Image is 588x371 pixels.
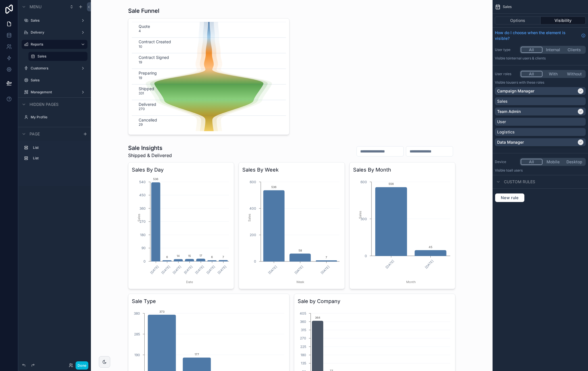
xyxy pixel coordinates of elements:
button: With [543,71,564,77]
label: User roles [495,72,518,76]
span: Sales [503,5,512,9]
button: Mobile [543,159,564,165]
button: Internal [543,47,564,53]
label: Sales [37,54,84,59]
span: Hidden pages [30,102,59,107]
label: Management [31,90,76,94]
label: Sales [31,78,84,83]
label: Customers [31,66,76,71]
button: Visibility [541,17,586,24]
span: Custom rules [504,179,535,185]
span: Menu [30,4,41,10]
label: User type [495,48,518,52]
p: Campaign Manager [497,88,534,94]
label: Reports [31,42,76,47]
label: List [33,145,83,150]
label: Delivery [31,30,76,35]
button: Done [76,361,88,370]
label: List [33,156,83,160]
button: All [521,47,543,53]
p: Logistics [497,129,515,135]
button: Clients [564,47,585,53]
p: Visible to [495,56,586,61]
span: Page [30,131,40,137]
span: Internal users & clients [509,56,546,60]
button: Options [495,17,541,24]
span: all users [509,168,523,172]
label: Sales [31,18,76,23]
p: Team Admin [497,109,521,114]
button: All [521,71,543,77]
button: All [521,159,543,165]
a: How do I choose when the element is visible? [495,30,586,41]
p: User [497,119,506,125]
p: Visible to [495,168,586,173]
p: Visible to [495,80,586,85]
span: Users with these roles [509,80,544,84]
button: Without [564,71,585,77]
label: Device [495,160,518,164]
p: Sales [497,98,508,104]
button: Desktop [564,159,585,165]
label: My Profile [31,115,84,119]
span: New rule [499,195,521,200]
span: How do I choose when the element is visible? [495,30,579,41]
button: New rule [495,193,525,202]
p: Data Manager [497,139,524,145]
div: scrollable content [18,141,91,168]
